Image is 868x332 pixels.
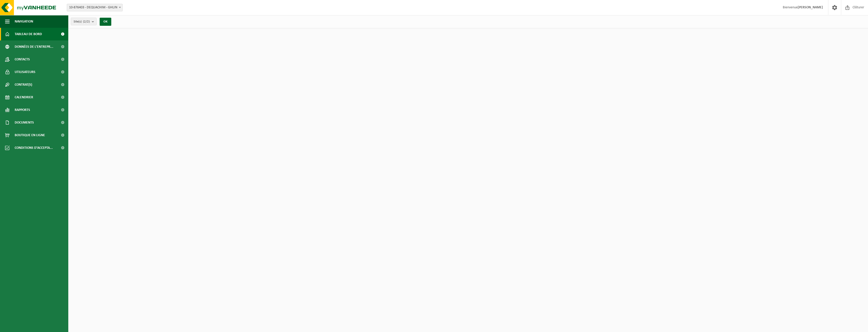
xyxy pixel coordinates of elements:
[83,20,90,23] count: (2/2)
[15,116,34,129] span: Documents
[15,78,32,91] span: Contrat(s)
[71,18,97,25] button: Site(s)(2/2)
[15,104,30,116] span: Rapports
[798,6,823,9] strong: [PERSON_NAME]
[15,141,53,154] span: Conditions d'accepta...
[15,40,53,53] span: Données de l'entrepr...
[67,4,123,11] span: 10-876403 - DEQUACHIM - GHLIN
[15,66,35,78] span: Utilisateurs
[15,15,33,28] span: Navigation
[15,129,45,141] span: Boutique en ligne
[15,91,33,104] span: Calendrier
[100,18,111,26] button: OK
[15,28,42,40] span: Tableau de bord
[74,18,90,26] span: Site(s)
[15,53,30,66] span: Contacts
[67,4,122,11] span: 10-876403 - DEQUACHIM - GHLIN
